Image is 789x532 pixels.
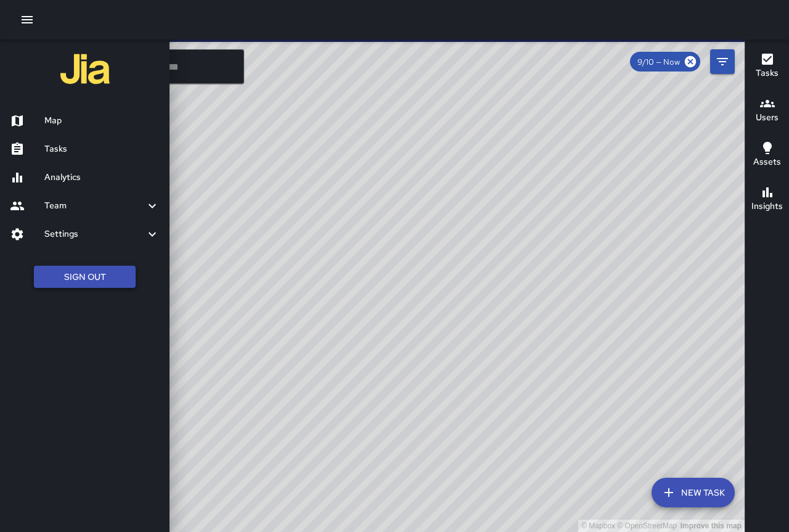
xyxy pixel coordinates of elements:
h6: Users [756,111,779,125]
button: Sign Out [34,266,136,289]
h6: Settings [44,227,145,241]
button: New Task [652,478,735,507]
h6: Map [44,114,160,128]
h6: Insights [751,200,783,213]
h6: Team [44,199,145,213]
h6: Assets [753,155,781,169]
h6: Analytics [44,171,160,184]
h6: Tasks [44,142,160,156]
img: jia-logo [60,44,110,94]
h6: Tasks [756,67,779,80]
